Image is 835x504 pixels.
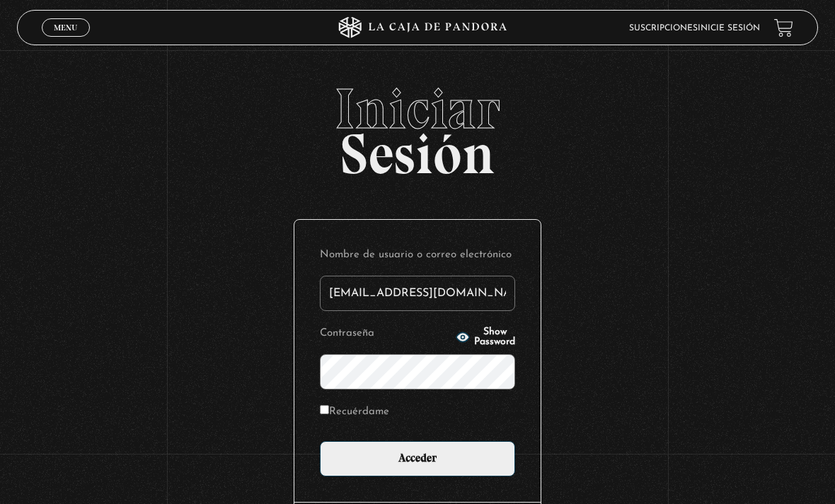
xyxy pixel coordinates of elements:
input: Recuérdame [320,405,329,414]
a: Suscripciones [629,24,698,33]
button: Show Password [456,327,515,347]
span: Menu [54,23,77,32]
input: Acceder [320,441,515,476]
label: Nombre de usuario o correo electrónico [320,245,515,264]
h2: Sesión [17,81,819,171]
label: Recuérdame [320,402,389,421]
label: Contraseña [320,324,451,343]
a: View your shopping cart [774,18,793,37]
a: Inicie sesión [698,24,760,33]
span: Show Password [474,327,515,347]
span: Iniciar [17,81,819,137]
span: Cerrar [50,35,83,45]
